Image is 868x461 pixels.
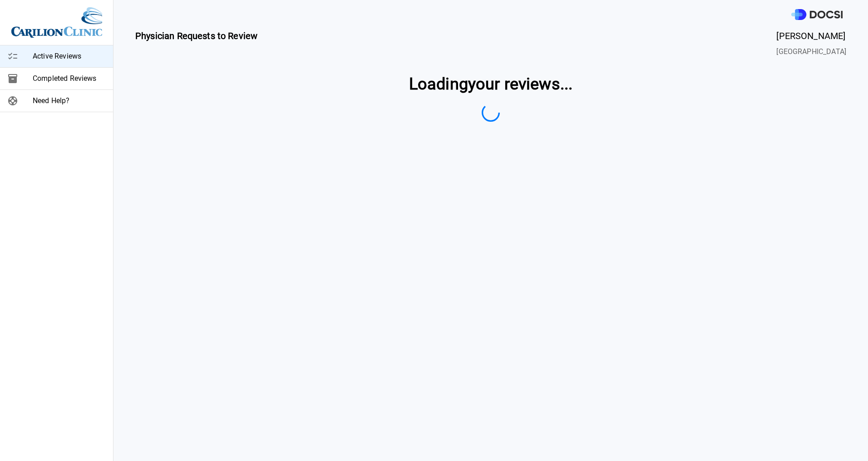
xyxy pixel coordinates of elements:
[33,95,106,106] span: Need Help?
[776,29,846,43] span: [PERSON_NAME]
[33,51,106,62] span: Active Reviews
[11,7,102,38] img: Site Logo
[135,29,257,57] span: Physician Requests to Review
[409,72,572,96] span: Loading your reviews ...
[776,46,846,57] span: [GEOGRAPHIC_DATA]
[33,73,106,84] span: Completed Reviews
[791,9,843,20] img: DOCSI Logo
